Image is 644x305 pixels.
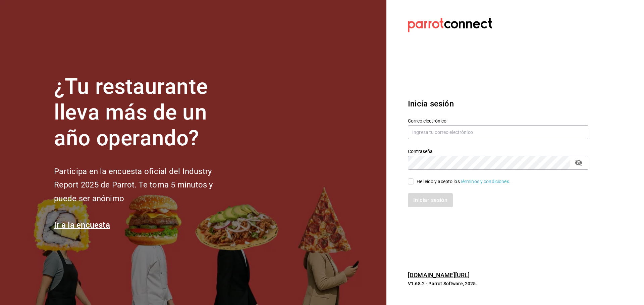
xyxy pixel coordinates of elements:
label: Correo electrónico [408,119,588,123]
p: V1.68.2 - Parrot Software, 2025. [408,280,588,287]
a: Ir a la encuesta [54,220,110,230]
h2: Participa en la encuesta oficial del Industry Report 2025 de Parrot. Te toma 5 minutos y puede se... [54,165,235,206]
a: Términos y condiciones. [460,179,511,184]
button: passwordField [573,157,584,168]
div: He leído y acepto los [417,178,511,185]
input: Ingresa tu correo electrónico [408,125,588,139]
a: [DOMAIN_NAME][URL] [408,272,470,279]
h3: Inicia sesión [408,98,588,110]
label: Contraseña [408,149,588,154]
h1: ¿Tu restaurante lleva más de un año operando? [54,74,235,151]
